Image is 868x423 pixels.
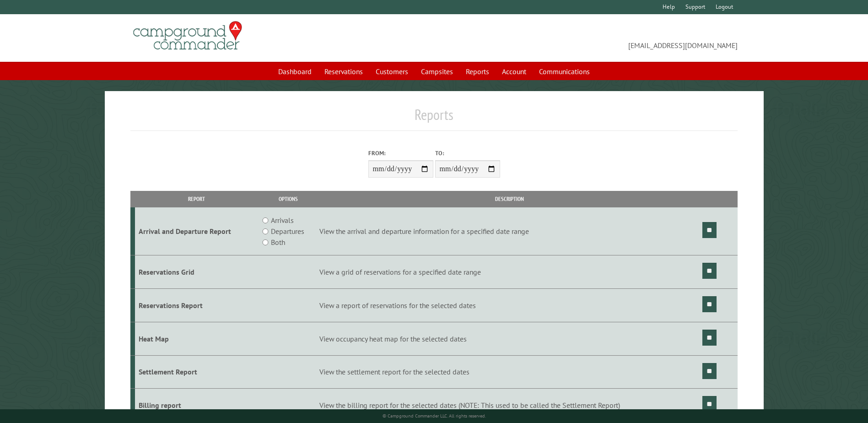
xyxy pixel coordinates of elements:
[319,63,368,80] a: Reservations
[460,63,495,80] a: Reports
[135,255,258,289] td: Reservations Grid
[318,389,701,422] td: View the billing report for the selected dates (NOTE: This used to be called the Settlement Report)
[273,63,317,80] a: Dashboard
[318,355,701,389] td: View the settlement report for the selected dates
[434,25,738,51] span: [EMAIL_ADDRESS][DOMAIN_NAME]
[135,207,258,255] td: Arrival and Departure Report
[534,63,595,80] a: Communications
[135,355,258,389] td: Settlement Report
[370,63,414,80] a: Customers
[368,149,433,157] label: From:
[318,191,701,207] th: Description
[415,63,458,80] a: Campsites
[130,106,737,131] h1: Reports
[496,63,532,80] a: Account
[271,237,285,248] label: Both
[271,226,304,237] label: Departures
[318,322,701,355] td: View occupancy heat map for the selected dates
[135,389,258,422] td: Billing report
[271,215,294,226] label: Arrivals
[135,288,258,322] td: Reservations Report
[258,191,318,207] th: Options
[135,191,258,207] th: Report
[435,149,500,157] label: To:
[318,288,701,322] td: View a report of reservations for the selected dates
[135,322,258,355] td: Heat Map
[318,207,701,255] td: View the arrival and departure information for a specified date range
[130,18,245,54] img: Campground Commander
[318,255,701,289] td: View a grid of reservations for a specified date range
[383,413,486,419] small: © Campground Commander LLC. All rights reserved.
